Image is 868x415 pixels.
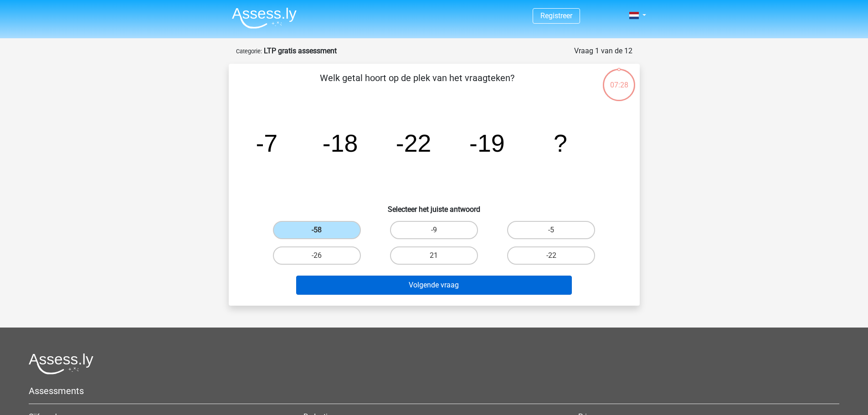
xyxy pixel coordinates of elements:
[322,129,358,157] tspan: -18
[574,46,632,56] div: Vraag 1 van de 12
[602,68,636,91] div: 07:28
[507,221,595,239] label: -5
[507,246,595,265] label: -22
[390,221,478,239] label: -9
[540,11,572,20] a: Registreer
[469,129,505,157] tspan: -19
[554,129,567,157] tspan: ?
[390,246,478,265] label: 21
[29,385,839,396] h5: Assessments
[395,129,431,157] tspan: -22
[243,198,625,214] h6: Selecteer het juiste antwoord
[232,7,297,29] img: Assessly
[29,353,93,374] img: Assessly logo
[296,276,572,295] button: Volgende vraag
[243,71,591,98] p: Welk getal hoort op de plek van het vraagteken?
[256,129,277,157] tspan: -7
[236,48,262,55] small: Categorie:
[273,221,361,239] label: -58
[273,246,361,265] label: -26
[264,46,337,55] strong: LTP gratis assessment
